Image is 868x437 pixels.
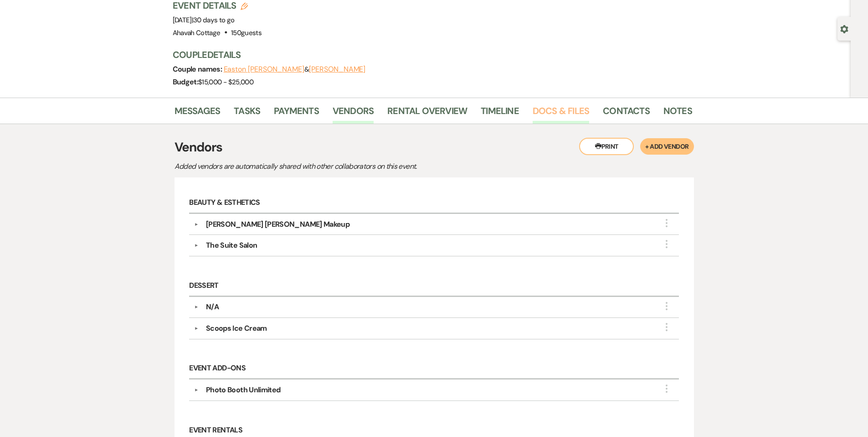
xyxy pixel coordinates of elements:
[840,24,848,33] button: Open lead details
[173,16,235,25] span: [DATE]
[189,359,678,380] h6: Event Add-Ons
[175,138,694,157] h3: Vendors
[173,48,683,61] h3: Couple Details
[579,138,634,155] button: Print
[191,388,202,392] button: ▼
[189,276,678,297] h6: Dessert
[198,78,253,87] span: $15,000 - $25,000
[387,104,467,124] a: Rental Overview
[224,66,304,73] button: Easton [PERSON_NAME]
[173,28,221,37] span: Ahavah Cottage
[206,219,349,230] div: [PERSON_NAME] [PERSON_NAME] Makeup
[189,192,678,214] h6: Beauty & Esthetics
[533,104,589,124] a: Docs & Files
[663,104,692,124] a: Notes
[175,104,221,124] a: Messages
[173,77,199,87] span: Budget:
[224,65,366,74] span: &
[191,305,202,309] button: ▼
[191,243,202,248] button: ▼
[173,64,224,74] span: Couple names:
[274,104,319,124] a: Payments
[191,222,202,227] button: ▼
[234,104,260,124] a: Tasks
[191,326,202,331] button: ▼
[309,66,365,73] button: [PERSON_NAME]
[640,138,693,155] button: + Add Vendor
[206,240,257,251] div: The Suite Salon
[175,161,493,172] p: Added vendors are automatically shared with other collaborators on this event.
[231,28,262,37] span: 150 guests
[481,104,519,124] a: Timeline
[603,104,650,124] a: Contacts
[193,16,235,25] span: 30 days to go
[206,323,267,334] div: Scoops Ice Cream
[206,302,219,312] div: N/A
[206,385,281,395] div: Photo Booth Unlimited
[333,104,374,124] a: Vendors
[192,16,235,25] span: |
